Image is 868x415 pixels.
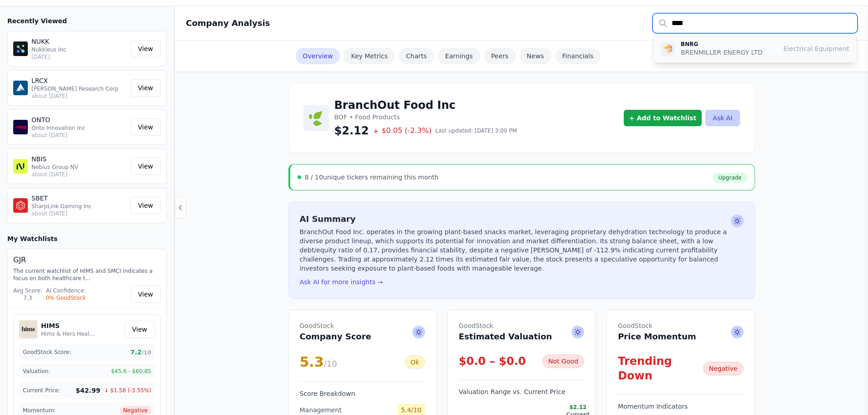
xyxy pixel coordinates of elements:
img: SBET [13,198,28,213]
p: BRENMILLER ENERGY LTD [681,48,763,57]
p: SBET [31,194,127,203]
span: /10 [142,349,151,356]
p: Hims & Hers Health Inc [41,330,96,338]
h2: Price Momentum [618,321,696,343]
div: 7.3 [13,294,42,302]
span: $0.05 (-2.3%) [372,125,431,136]
a: Overview [296,48,340,64]
p: LRCX [31,76,127,85]
p: about [DATE] [31,92,127,100]
p: Nebius Group NV [31,164,127,171]
div: Ok [405,355,425,369]
a: Charts [399,48,434,64]
p: about [DATE] [31,171,127,178]
a: View [130,40,161,57]
button: BNRG BNRG BRENMILLER ENERGY LTD Electrical Equipment [653,35,857,62]
h3: Momentum Indicators [618,402,743,411]
img: HIMS [19,320,37,338]
a: View [130,158,161,175]
a: Peers [484,48,516,64]
h2: Company Score [300,321,371,343]
h4: GJR [13,255,161,266]
div: Trending Down [618,354,703,383]
a: View [130,197,161,214]
a: View [124,321,155,338]
span: Negative [119,406,151,415]
img: NBIS [13,159,28,174]
span: ↓ $1.58 (-3.55%) [104,387,151,394]
p: NBIS [31,154,127,164]
p: ONTO [31,115,127,124]
div: 5.3 [300,354,337,370]
img: BNRG [661,41,675,56]
a: View [130,79,161,97]
div: Not Good [542,354,584,368]
span: $45.6 - $60.85 [111,368,151,375]
h2: Company Analysis [186,17,270,30]
span: Momentum: [23,407,56,414]
img: ONTO [13,120,28,134]
span: Ask AI [571,326,584,338]
h1: BranchOut Food Inc [334,98,517,113]
h5: HIMS [41,321,96,330]
button: Ask AI for more insights → [300,277,383,287]
button: + Add to Watchlist [624,110,702,126]
img: LRCX [13,81,28,95]
p: The current watchlist of HIMS and SMCI indicates a focus on both healthcare t... [13,267,161,282]
span: Ask AI [412,326,425,338]
p: BranchOut Food Inc. operates in the growing plant-based snacks market, leveraging proprietary deh... [300,227,727,273]
img: BranchOut Food Inc Logo [303,105,329,131]
div: Negative [703,362,744,375]
h2: Estimated Valuation [459,321,552,343]
p: NUKK [31,37,127,46]
p: about [DATE] [31,210,127,217]
div: unique tickers remaining this month [305,173,439,182]
span: Valuation: [23,368,50,375]
img: NUKK [13,41,28,56]
p: [DATE] [31,53,127,61]
span: Management [300,405,342,415]
span: GoodStock [459,321,552,330]
span: Last updated: [DATE] 3:00 PM [435,127,517,134]
p: BOF • Food Products [334,113,517,122]
h3: Valuation Range vs. Current Price [459,387,584,396]
h2: AI Summary [300,213,727,225]
p: Nukkleus Inc [31,46,127,53]
span: 8 / 10 [305,174,323,181]
span: GoodStock [300,321,371,330]
p: Onto Innovation Inc [31,124,127,132]
span: Current Price: [23,387,60,394]
a: Key Metrics [344,48,395,64]
span: $2.12 [334,123,369,138]
span: Ask AI [731,215,744,227]
button: Ask AI [705,110,740,126]
a: Earnings [438,48,480,64]
a: Upgrade [713,173,747,183]
span: $42.99 [76,386,100,395]
span: Ask AI [731,326,744,338]
span: Electrical Equipment [783,44,849,53]
a: News [519,48,551,64]
p: BNRG [681,41,763,48]
h3: Score Breakdown [300,389,425,398]
div: $0.0 – $0.0 [459,354,526,369]
span: 7.2 [130,348,151,357]
div: 0% GoodStock [46,294,86,302]
div: AI Confidence: [46,287,86,294]
h3: Recently Viewed [7,16,167,26]
span: /10 [324,359,337,369]
p: about [DATE] [31,132,127,139]
a: Financials [555,48,601,64]
h3: My Watchlists [7,234,57,243]
p: SharpLink Gaming Inc [31,203,127,210]
p: [PERSON_NAME] Research Corp [31,85,127,92]
a: View [130,118,161,136]
span: GoodStock [618,321,696,330]
div: Avg Score: [13,287,42,294]
span: GoodStock Score: [23,348,71,356]
a: View [130,286,161,303]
